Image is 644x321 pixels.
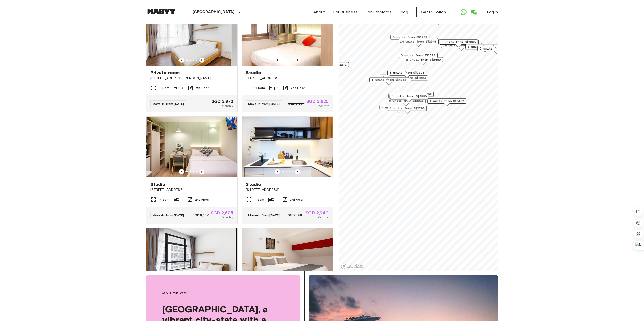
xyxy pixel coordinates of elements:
[150,181,166,187] span: Studio
[313,9,325,15] a: About
[150,70,180,76] span: Private room
[150,187,233,192] span: [STREET_ADDRESS]
[195,197,209,202] span: 2nd Floor
[401,38,435,43] span: 3 units from S$3024
[379,105,418,113] div: Map marker
[150,76,233,81] span: [STREET_ADDRESS][PERSON_NAME]
[146,228,237,289] img: Marketing picture of unit SG-01-003-011-02
[242,5,333,112] a: Marketing picture of unit SG-01-111-006-001Previous imagePrevious imageStudio[STREET_ADDRESS]14 S...
[310,62,349,70] div: Map marker
[290,197,303,202] span: 3rd Floor
[465,44,504,52] div: Map marker
[468,44,502,49] span: 3 units from S$2625
[193,213,209,217] span: SGD 3,367
[365,9,391,15] a: For Landlords
[306,211,329,215] span: SGD 2,940
[416,7,450,17] a: Get in Touch
[275,169,280,174] button: Previous image
[390,35,429,42] div: Map marker
[393,35,427,39] span: 3 units from S$1764
[389,95,428,103] div: Map marker
[480,46,514,51] span: 2 units from S$2757
[248,102,280,106] span: Move-in from [DATE]
[459,7,469,17] a: Open WhatsApp
[400,9,408,15] a: Blog
[222,215,233,220] span: Monthly
[395,92,434,100] div: Map marker
[390,70,424,75] span: 3 units from S$3623
[318,215,329,220] span: Monthly
[275,58,280,63] button: Previous image
[306,99,329,104] span: SGD 2,625
[146,5,238,112] a: Marketing picture of unit SG-01-003-008-01Previous imagePrevious imagePrivate room[STREET_ADDRESS...
[333,9,357,15] a: For Business
[254,197,264,202] span: 11 Sqm
[477,46,516,54] div: Map marker
[242,228,333,289] img: Marketing picture of unit SG-01-127-001-001
[401,53,435,58] span: 3 units from S$2573
[291,86,305,90] span: 2nd Floor
[390,106,424,111] span: 1 units from S$2783
[388,106,427,114] div: Map marker
[246,187,329,192] span: [STREET_ADDRESS]
[146,5,237,66] img: Marketing picture of unit SG-01-003-008-01
[438,39,477,47] div: Map marker
[380,75,419,82] div: Map marker
[246,76,329,81] span: [STREET_ADDRESS]
[295,58,300,63] button: Previous image
[427,98,466,106] div: Map marker
[196,86,209,90] span: 5th Floor
[397,92,431,97] span: 1 units from S$3600
[382,75,416,79] span: 4 units from S$2226
[179,58,184,63] button: Previous image
[222,104,233,108] span: Monthly
[211,211,233,215] span: SGD 2,625
[212,99,233,104] span: SGD 2,972
[391,93,425,98] span: 2 units from S$2342
[153,213,184,217] span: Move-in from [DATE]
[158,197,170,202] span: 14 Sqm
[389,75,428,83] div: Map marker
[469,7,479,17] a: Open WeChat
[288,101,304,106] span: SGD 3,367
[406,57,440,62] span: 2 units from S$2480
[440,40,479,47] div: Map marker
[146,9,176,14] img: Habyt
[162,291,284,296] span: About the city
[153,102,184,106] span: Move-in from [DATE]
[443,43,479,48] span: 18 units from S$1730
[312,62,346,67] span: 2 units from S$2273
[246,70,261,76] span: Studio
[391,76,426,80] span: 1 units from S$3864
[389,98,423,103] span: 6 units from S$2033
[404,57,443,65] div: Map marker
[388,93,427,101] div: Map marker
[248,213,280,217] span: Move-in from [DATE]
[277,86,278,90] span: 1
[390,94,429,102] div: Map marker
[288,213,304,217] span: SGD 3,535
[371,77,406,82] span: 1 units from S$4032
[318,104,329,108] span: Monthly
[242,117,333,177] img: Marketing picture of unit SG-01-110-022-001
[179,169,184,174] button: Previous image
[146,117,237,177] img: Marketing picture of unit SG-01-111-001-001
[387,70,426,78] div: Map marker
[199,169,204,174] button: Previous image
[246,181,261,187] span: Studio
[441,43,481,51] div: Map marker
[341,263,363,269] a: Mapbox logo
[399,53,438,61] div: Map marker
[419,17,458,25] div: Map marker
[392,94,426,99] span: 1 units from S$3990
[295,169,300,174] button: Previous image
[382,105,416,110] span: 4 units from S$1680
[181,86,183,90] span: 3
[242,5,333,66] img: Marketing picture of unit SG-01-111-006-001
[193,9,235,15] p: [GEOGRAPHIC_DATA]
[439,40,478,47] div: Map marker
[398,39,439,47] div: Map marker
[441,40,475,44] span: 1 units from S$2363
[399,38,438,46] div: Map marker
[254,86,265,90] span: 14 Sqm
